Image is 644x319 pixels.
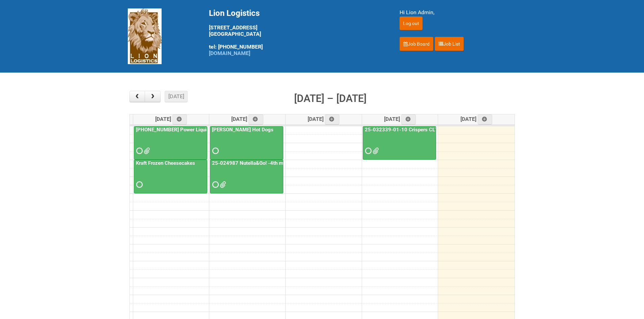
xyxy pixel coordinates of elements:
span: [DATE] [384,116,416,122]
a: Add an event [325,114,340,125]
a: Add an event [172,114,187,125]
span: GROUP 1002 (2).jpg GROUP 1002 (3).jpg MOR 24-096164-01-08.xlsm Labels 24-096164-01-08 Toilet Bowl... [144,149,148,153]
span: Requested [136,149,141,153]
a: 25-032339-01-10 Crispers CLT + Online CPT [363,127,470,133]
span: Requested [212,149,217,153]
span: 25-032339-01-10 Crispers LION FORMS MDN 2.xlsx GROUP 0003 (2).jpg GROUP 0003.jpg 25-032339-01-10 ... [373,149,377,153]
div: Hi Lion Admin, [400,8,517,17]
a: Add an event [248,114,263,125]
a: Add an event [401,114,416,125]
a: Lion Logistics [128,33,162,39]
a: Job List [435,37,464,51]
span: Requested [136,182,141,187]
img: Lion Logistics [128,8,162,64]
button: [DATE] [165,91,188,102]
a: [DOMAIN_NAME] [209,50,250,56]
a: 25-032339-01-10 Crispers CLT + Online CPT [363,126,436,160]
div: [STREET_ADDRESS] [GEOGRAPHIC_DATA] tel: [PHONE_NUMBER] [209,8,383,56]
span: Lion Logistics [209,8,260,18]
a: Add an event [478,114,493,125]
span: Requested [212,182,217,187]
a: [PERSON_NAME] Hot Dogs [210,126,283,160]
span: [DATE] [155,116,187,122]
a: [PHONE_NUMBER] Power Liquid Toilet Bowl Cleaner - Mailing 1 [135,127,281,133]
span: 25-024987-01-05 Nutella and Go - MDN Leftover (REVISE).xlsx 25-024987-01-05 Nutella and Go - 4th ... [220,182,224,187]
span: [DATE] [231,116,263,122]
span: Requested [365,149,370,153]
span: [DATE] [308,116,340,122]
a: Kraft Frozen Cheesecakes [134,160,207,193]
span: [DATE] [460,116,493,122]
a: Kraft Frozen Cheesecakes [135,160,196,166]
a: Job Board [400,37,433,51]
input: Log out [400,17,423,30]
a: [PHONE_NUMBER] Power Liquid Toilet Bowl Cleaner - Mailing 1 [134,126,207,160]
a: 25-024987 Nutella&Go! -4th mailing day [211,160,307,166]
a: [PERSON_NAME] Hot Dogs [211,127,275,133]
a: 25-024987 Nutella&Go! -4th mailing day [210,160,283,193]
h2: [DATE] – [DATE] [294,91,366,106]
